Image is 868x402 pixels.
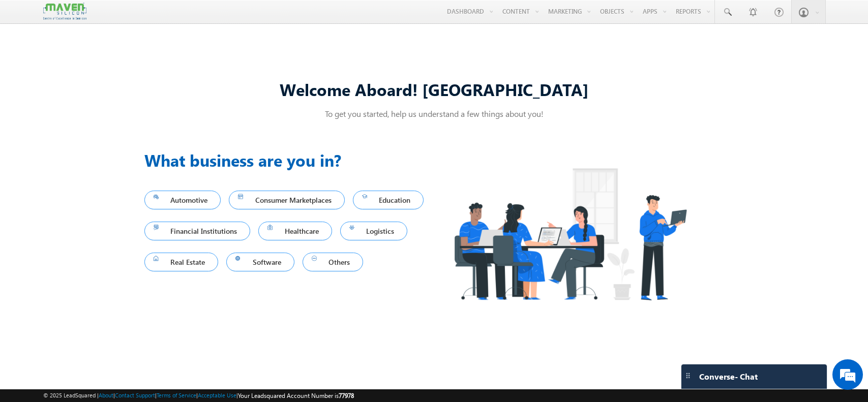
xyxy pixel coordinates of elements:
[198,392,236,398] a: Acceptable Use
[43,391,354,400] span: © 2025 LeadSquared | | | | |
[339,392,354,399] span: 77978
[144,108,724,119] p: To get you started, help us understand a few things about you!
[144,78,724,100] div: Welcome Aboard! [GEOGRAPHIC_DATA]
[349,224,399,238] span: Logistics
[267,224,323,238] span: Healthcare
[684,372,692,380] img: carter-drag
[699,372,758,381] span: Converse - Chat
[238,392,354,399] span: Your Leadsquared Account Number is
[235,255,285,269] span: Software
[157,392,196,398] a: Terms of Service
[238,193,336,207] span: Consumer Marketplaces
[362,193,415,207] span: Education
[312,255,354,269] span: Others
[144,148,434,172] h3: What business are you in?
[43,3,86,20] img: Custom Logo
[115,392,155,398] a: Contact Support
[99,392,113,398] a: About
[154,255,209,269] span: Real Estate
[154,193,212,207] span: Automotive
[434,148,706,320] img: Industry.png
[154,224,242,238] span: Financial Institutions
